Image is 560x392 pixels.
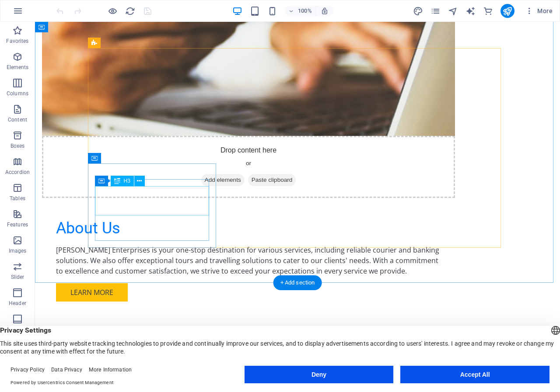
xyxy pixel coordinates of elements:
[430,6,441,16] i: Pages (Ctrl+Alt+S)
[430,6,441,16] button: pages
[7,114,420,176] div: Drop content here
[125,6,135,16] i: Reload page
[9,300,26,307] p: Header
[448,6,458,16] button: navigator
[521,4,556,18] button: More
[465,6,476,16] i: AI Writer
[483,6,493,16] button: commerce
[10,142,25,149] p: Boxes
[6,38,28,45] p: Favorites
[413,6,423,16] i: Design (Ctrl+Alt+Y)
[7,90,28,97] p: Columns
[9,247,27,254] p: Images
[321,7,329,15] i: On resize automatically adjust zoom level to fit chosen device.
[10,195,25,202] p: Tables
[500,4,514,18] button: publish
[285,6,316,16] button: 100%
[502,6,512,16] i: Publish
[273,275,322,290] div: + Add section
[11,274,24,281] p: Slider
[298,6,312,16] h6: 100%
[483,6,493,16] i: Commerce
[213,152,261,164] span: Paste clipboard
[5,169,30,176] p: Accordion
[124,178,130,184] span: H3
[166,152,210,164] span: Add elements
[525,7,553,15] span: More
[7,221,28,228] p: Features
[413,6,423,16] button: design
[448,6,458,16] i: Navigator
[7,64,29,71] p: Elements
[125,6,135,16] button: reload
[8,116,27,123] p: Content
[465,6,476,16] button: text_generator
